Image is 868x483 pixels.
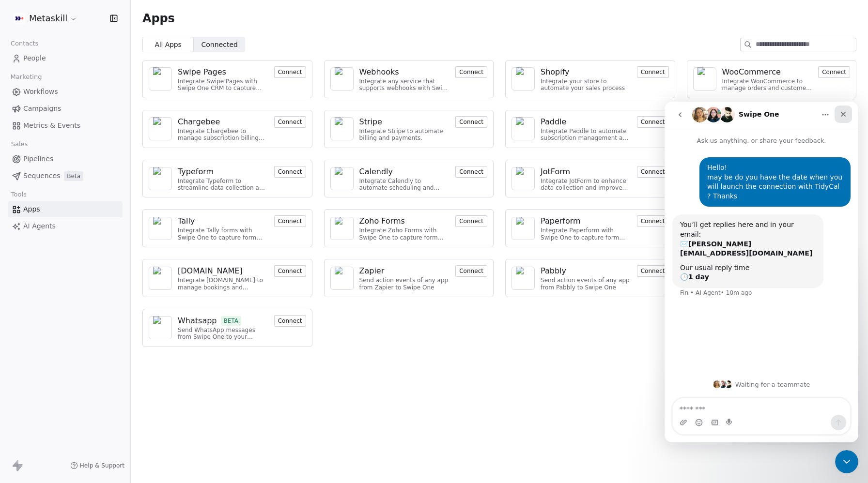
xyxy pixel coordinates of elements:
[8,84,123,100] a: Workflows
[541,66,570,78] div: Shopify
[511,67,535,91] a: NA
[835,450,858,473] iframe: Intercom live chat
[23,204,40,214] span: Apps
[455,66,487,78] button: Connect
[7,187,31,202] span: Tools
[359,128,450,142] div: Integrate Stripe to automate billing and payments.
[665,102,858,442] iframe: Intercom live chat
[359,215,405,227] div: Zoho Forms
[693,67,716,91] a: NA
[178,227,268,241] div: Integrate Tally forms with Swipe One to capture form data.
[178,178,268,192] div: Integrate Typeform to streamline data collection and customer engagement.
[221,316,242,326] span: BETA
[6,36,43,51] span: Contacts
[637,215,669,227] button: Connect
[23,104,61,114] span: Campaigns
[335,117,349,140] img: NA
[178,277,268,291] div: Integrate [DOMAIN_NAME] to manage bookings and streamline scheduling.
[149,316,172,339] a: NA
[330,67,354,91] a: NA
[359,166,393,178] div: Calendly
[23,121,80,131] span: Metrics & Events
[359,116,450,128] a: Stripe
[274,116,306,128] button: Connect
[541,277,631,291] div: Send action events of any app from Pabbly to Swipe One
[274,266,306,275] a: Connect
[637,216,669,226] a: Connect
[455,116,487,128] button: Connect
[274,166,306,178] button: Connect
[274,167,306,176] a: Connect
[274,66,306,78] button: Connect
[80,462,124,469] span: Help & Support
[335,217,349,240] img: NA
[455,265,487,277] button: Connect
[637,117,669,126] a: Connect
[455,216,487,226] a: Connect
[541,78,631,92] div: Integrate your store to automate your sales process
[516,267,530,290] img: NA
[8,168,123,184] a: SequencesBeta
[153,117,168,140] img: NA
[541,116,566,128] div: Paddle
[722,78,813,92] div: Integrate WooCommerce to manage orders and customer data
[178,78,268,92] div: Integrate Swipe Pages with Swipe One CRM to capture lead data.
[359,215,450,227] a: Zoho Forms
[455,166,487,178] button: Connect
[29,12,67,25] span: Metaskill
[149,167,172,190] a: NA
[541,166,631,178] a: JotForm
[541,116,631,128] a: Paddle
[359,116,382,128] div: Stripe
[178,315,217,327] div: Whatsapp
[23,154,53,164] span: Pipelines
[23,87,58,97] span: Workflows
[359,66,450,78] a: Webhooks
[149,67,172,91] a: NA
[511,117,535,140] a: NA
[274,265,306,277] button: Connect
[153,316,168,339] img: NA
[541,265,631,277] a: Pabbly
[541,265,566,277] div: Pabbly
[516,167,530,190] img: NA
[149,217,172,240] a: NA
[511,267,535,290] a: NA
[637,67,669,76] a: Connect
[637,167,669,176] a: Connect
[330,167,354,190] a: NA
[178,265,243,277] div: [DOMAIN_NAME]
[541,166,570,178] div: JotForm
[178,166,268,178] a: Typeform
[178,166,214,178] div: Typeform
[178,116,268,128] a: Chargebee
[330,117,354,140] a: NA
[359,178,450,192] div: Integrate Calendly to automate scheduling and event management.
[178,66,268,78] a: Swipe Pages
[330,267,354,290] a: NA
[6,70,46,84] span: Marketing
[541,215,631,227] a: Paperform
[359,166,450,178] a: Calendly
[359,277,450,291] div: Send action events of any app from Zapier to Swipe One
[274,215,306,227] button: Connect
[359,227,450,241] div: Integrate Zoho Forms with Swipe One to capture form submissions.
[8,101,123,117] a: Campaigns
[23,221,56,231] span: AI Agents
[8,50,123,66] a: People
[335,267,349,290] img: NA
